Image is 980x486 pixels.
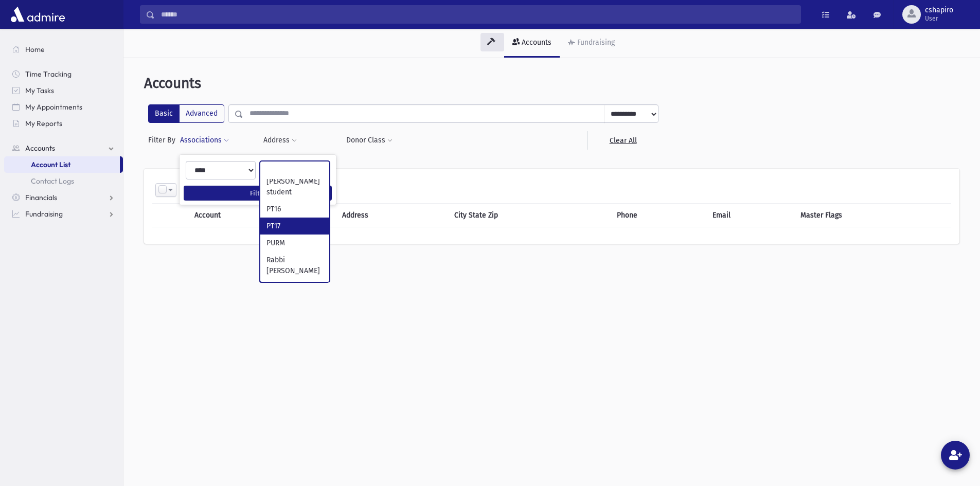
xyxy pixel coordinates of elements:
span: My Tasks [25,86,54,95]
li: Rabbi [PERSON_NAME] [260,251,329,279]
th: Email [706,204,794,227]
label: Advanced [179,104,224,123]
a: Time Tracking [4,66,123,82]
span: Contact Logs [31,176,74,186]
button: Address [263,131,297,150]
li: [PERSON_NAME] [260,279,329,296]
span: My Appointments [25,102,82,112]
a: Fundraising [560,29,623,58]
a: Accounts [504,29,560,58]
a: My Reports [4,115,123,132]
div: FilterModes [148,104,224,123]
span: User [925,14,953,23]
input: Search [155,5,800,24]
li: PT16 [260,201,329,218]
li: PURM [260,235,329,251]
a: Fundraising [4,206,123,222]
button: Associations [180,131,229,150]
span: Home [25,45,45,54]
span: My Reports [25,119,62,128]
th: Master Flags [794,204,951,227]
span: cshapiro [925,6,953,14]
button: Donor Class [346,131,393,150]
th: City State Zip [448,204,611,227]
th: Phone [611,204,706,227]
a: Clear All [587,131,658,150]
span: Accounts [25,143,55,153]
span: Filter By [148,135,180,146]
img: AdmirePro [8,4,67,25]
a: My Appointments [4,99,123,115]
a: Contact Logs [4,173,123,189]
span: Accounts [144,75,201,92]
a: Financials [4,189,123,206]
a: Account List [4,156,120,173]
th: Address [336,204,448,227]
span: Account List [31,160,70,169]
div: Fundraising [575,38,615,47]
span: Financials [25,193,57,202]
span: Fundraising [25,209,63,219]
li: PT17 [260,218,329,235]
a: My Tasks [4,82,123,99]
button: Filter [184,186,332,201]
li: [PERSON_NAME] student [260,173,329,201]
a: Accounts [4,140,123,156]
label: Basic [148,104,180,123]
a: Home [4,41,123,58]
span: Time Tracking [25,69,72,79]
div: Accounts [520,38,551,47]
th: Account [188,204,300,227]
